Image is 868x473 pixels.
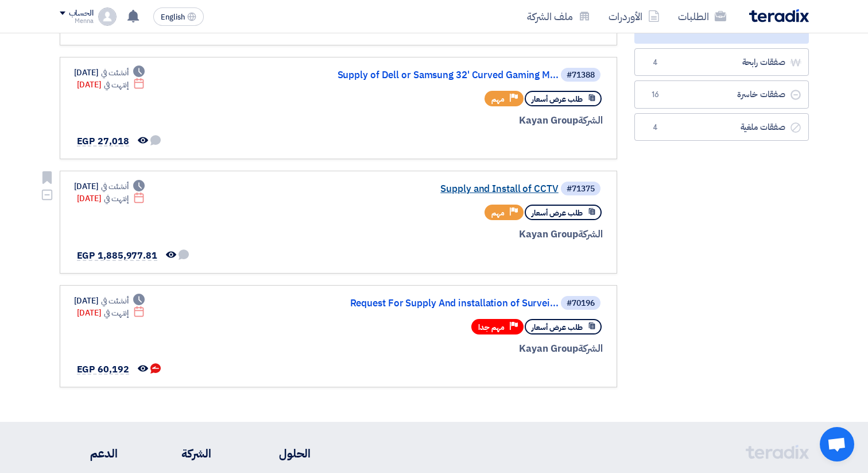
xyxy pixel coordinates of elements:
[567,299,595,307] div: #70196
[77,363,129,376] span: EGP 60,192
[578,341,603,356] span: الشركة
[532,207,583,218] span: طلب عرض أسعار
[98,7,117,26] img: profile_test.png
[104,79,129,91] span: إنتهت في
[246,445,311,462] li: الحلول
[77,134,129,148] span: EGP 27,018
[101,180,129,193] span: أنشئت في
[820,427,854,462] div: Open chat
[104,193,129,205] span: إنتهت في
[491,207,505,218] span: مهم
[77,79,145,91] div: [DATE]
[634,80,809,109] a: صفقات خاسرة16
[491,94,505,105] span: مهم
[69,9,94,18] div: الحساب
[649,57,662,68] span: 4
[77,249,157,263] span: EGP 1,885,977.81
[152,445,211,462] li: الشركة
[669,3,735,30] a: الطلبات
[101,295,129,307] span: أنشئت في
[567,71,595,79] div: #71388
[77,307,145,319] div: [DATE]
[478,322,505,333] span: مهم جدا
[329,70,559,80] a: Supply of Dell or Samsung 32' Curved Gaming M...
[101,67,129,79] span: أنشئت في
[327,341,603,356] div: Kayan Group
[327,227,603,242] div: Kayan Group
[60,445,118,462] li: الدعم
[74,67,145,79] div: [DATE]
[60,18,94,24] div: Menna
[532,94,583,105] span: طلب عرض أسعار
[161,13,185,21] span: English
[532,322,583,333] span: طلب عرض أسعار
[329,184,559,194] a: Supply and Install of CCTV
[329,298,559,309] a: Request For Supply And installation of Survei...
[599,3,669,30] a: الأوردرات
[649,122,662,133] span: 4
[518,3,599,30] a: ملف الشركة
[327,113,603,128] div: Kayan Group
[74,295,145,307] div: [DATE]
[74,180,145,193] div: [DATE]
[578,227,603,241] span: الشركة
[634,48,809,76] a: صفقات رابحة4
[634,113,809,141] a: صفقات ملغية4
[77,193,145,205] div: [DATE]
[749,9,809,22] img: Teradix logo
[567,185,595,193] div: #71375
[104,307,129,319] span: إنتهت في
[649,89,662,101] span: 16
[153,7,204,26] button: English
[578,113,603,128] span: الشركة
